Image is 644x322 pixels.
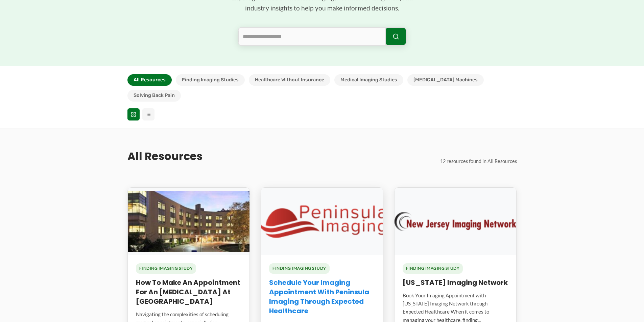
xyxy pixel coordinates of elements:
[136,263,196,273] span: Finding Imaging Study
[334,74,403,86] button: Medical Imaging Studies
[127,149,202,163] h2: All Resources
[407,74,484,86] button: [MEDICAL_DATA] Machines
[403,263,463,273] span: Finding Imaging Study
[176,74,245,86] button: Finding Imaging Studies
[258,186,386,257] img: Peninsula Imaging Salisbury via Expected Healthcare
[269,278,369,316] a: Schedule Your Imaging Appointment with Peninsula Imaging Through Expected Healthcare
[127,74,172,86] button: All Resources
[249,74,330,86] button: Healthcare Without Insurance
[440,158,517,164] span: 12 resources found in All Resources
[269,263,330,273] span: Finding Imaging Study
[127,90,181,101] button: Solving Back Pain
[403,278,508,287] a: [US_STATE] Imaging Network
[136,278,240,306] a: How to Make an Appointment for an [MEDICAL_DATA] at [GEOGRAPHIC_DATA]
[395,188,517,255] img: New Jersey Imaging Network Logo by RadNet
[128,188,250,255] img: How to Make an Appointment for an MRI at Camino Real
